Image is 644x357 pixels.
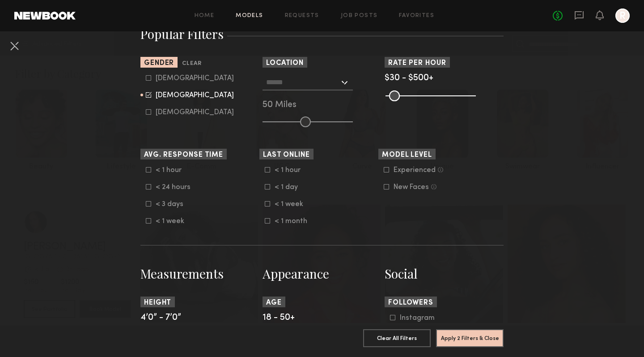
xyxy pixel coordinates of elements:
[394,168,436,173] div: Experienced
[399,13,434,19] a: Favorites
[156,110,234,115] div: [DEMOGRAPHIC_DATA]
[382,152,432,159] span: Model Level
[615,9,630,23] a: R
[156,93,234,98] div: [DEMOGRAPHIC_DATA]
[140,265,259,282] h3: Measurements
[388,60,446,67] span: Rate per Hour
[341,13,378,19] a: Job Posts
[394,185,429,190] div: New Faces
[266,300,282,306] span: Age
[182,59,201,69] button: Clear
[266,60,304,67] span: Location
[388,300,433,306] span: Followers
[275,202,309,207] div: < 1 week
[363,329,431,347] button: Clear All Filters
[275,219,309,224] div: < 1 month
[400,315,435,321] div: Instagram
[263,265,381,282] h3: Appearance
[385,74,433,82] span: $30 - $500+
[140,26,504,43] h3: Popular Filters
[156,185,191,190] div: < 24 hours
[263,152,310,159] span: Last Online
[140,314,181,322] span: 4’0” - 7’0”
[263,101,381,109] div: 50 Miles
[385,265,504,282] h3: Social
[195,13,215,19] a: Home
[7,39,21,53] button: Cancel
[144,300,171,306] span: Height
[156,202,191,207] div: < 3 days
[285,13,319,19] a: Requests
[144,152,223,159] span: Avg. Response Time
[156,168,191,173] div: < 1 hour
[236,13,263,19] a: Models
[263,314,295,322] span: 18 - 50+
[156,219,191,224] div: < 1 week
[436,329,504,347] button: Apply 2 Filters & Close
[275,168,309,173] div: < 1 hour
[144,60,174,67] span: Gender
[275,185,309,190] div: < 1 day
[7,39,21,55] common-close-button: Cancel
[156,76,234,81] div: [DEMOGRAPHIC_DATA]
